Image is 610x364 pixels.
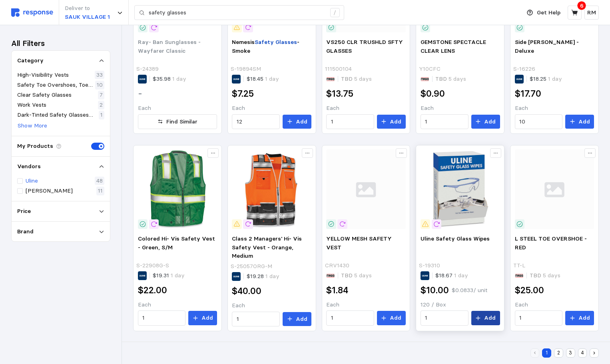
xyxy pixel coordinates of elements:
button: 4 [578,348,587,358]
p: Each [232,301,311,310]
p: Safety Toe Overshoes, Toe Caps & [MEDICAL_DATA] Guards [17,81,94,90]
h2: $25.00 [515,284,544,296]
p: Y10CFC [419,65,441,74]
img: svg%3e [326,149,406,229]
span: 5 days [447,75,466,82]
p: S-19310 [419,261,440,270]
button: Add [471,311,500,325]
input: Qty [142,311,181,325]
button: Add [188,311,217,325]
p: SAUK VILLAGE 1 [65,13,110,22]
p: Find Similar [166,117,197,126]
p: $18.45 [247,75,279,84]
button: Find Similar [138,114,217,129]
p: Each [326,300,406,309]
button: Get Help [522,5,565,20]
button: Add [471,115,500,129]
span: 1 day [264,273,279,280]
h2: $0.90 [421,88,445,100]
p: Dark-Tinted Safety Glasses for Bright-Light Use [17,111,97,119]
p: Add [484,314,496,322]
p: Each [515,300,594,309]
span: Class 2 Managers' Hi- Vis Safety Vest - Orange, Medium [232,235,302,259]
h2: $17.70 [515,88,541,100]
p: S-24389 [136,65,159,74]
span: 1 day [263,75,279,82]
p: Add [390,117,401,126]
p: $19.28 [247,272,279,281]
p: Clear Safety Glasses [17,91,72,99]
p: Uline [26,177,38,185]
p: S-25057ORG-M [231,262,272,271]
span: Colored Hi- Vis Safety Vest - Green, S/M [138,235,215,251]
p: Each [515,104,594,113]
p: Add [484,117,496,126]
button: 3 [566,348,575,358]
p: $0.0833 / unit [452,286,487,295]
p: $18.67 [435,271,468,280]
h3: All Filters [11,38,45,49]
p: Add [578,117,590,126]
mark: Safety Glasses [255,38,297,46]
span: VS250 CLR TRUSHLD SFTY GLASSES [326,38,403,54]
button: Add [377,115,406,129]
input: Qty [331,311,370,325]
img: S-19310 [421,149,500,229]
p: Each [232,104,311,113]
p: Vendors [17,162,41,171]
p: $19.31 [153,271,185,280]
span: Uline Safety Glass Wipes [421,235,490,242]
input: Qty [237,115,275,129]
p: TBD [341,75,372,84]
p: 120 / Box [421,300,500,309]
span: Ray- Ban Sunglasses - Wayfarer Classic [138,38,201,54]
p: 6 [580,1,584,10]
span: Nemesis [232,38,255,46]
h2: $7.25 [232,88,254,100]
input: Qty [425,311,464,325]
p: Add [201,314,213,322]
img: svg%3e [515,149,594,229]
p: 11 [98,187,103,195]
h2: $22.00 [138,284,167,296]
p: Work Vests [17,101,46,109]
p: Show More [18,121,47,130]
p: TBD [435,75,466,84]
p: Deliver to [65,4,110,13]
div: / [330,8,340,18]
p: $35.98 [153,75,186,84]
p: Price [17,207,31,216]
button: RM [584,6,599,20]
img: svg%3e [11,8,53,17]
p: 10 [97,81,103,90]
button: Add [565,115,594,129]
span: 1 day [546,75,562,82]
p: My Products [17,142,53,151]
button: 2 [554,348,563,358]
h2: $13.75 [326,88,353,100]
p: Each [138,104,217,113]
p: S-19894SM [231,65,261,74]
h2: $40.00 [232,285,261,297]
p: Get Help [537,8,560,17]
button: Add [283,115,311,129]
input: Qty [331,115,370,129]
p: 1 [100,111,103,119]
span: 1 day [171,75,186,82]
p: TT-L [513,261,525,270]
button: Show More [17,121,48,131]
input: Qty [519,115,558,129]
p: S-22908G-S [136,261,169,270]
img: S-25057ORG-M [232,149,311,229]
span: - Smoke [232,38,299,54]
button: Add [565,311,594,325]
img: S-22908G-S [138,149,217,229]
p: [PERSON_NAME] [26,187,73,195]
h2: $10.00 [421,284,449,296]
button: Add [377,311,406,325]
input: Qty [237,312,275,326]
p: S-16226 [513,65,535,74]
span: 1 day [169,272,185,279]
span: YELLOW MESH SAFETY VEST [326,235,392,251]
input: Qty [425,115,464,129]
